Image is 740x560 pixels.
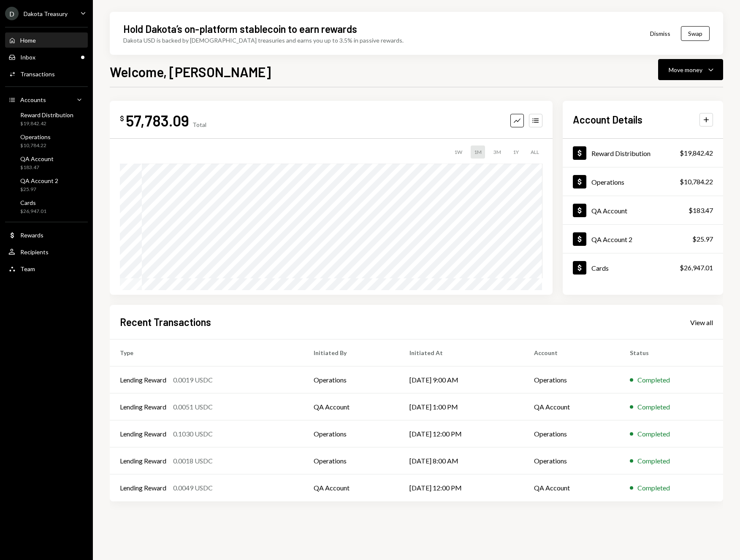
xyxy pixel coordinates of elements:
div: 0.0051 USDC [173,402,213,412]
h2: Account Details [573,113,642,127]
div: $10,784.22 [680,177,713,187]
a: Cards$26,947.01 [5,197,88,217]
td: QA Account [304,474,400,501]
div: Cards [591,264,609,272]
button: Swap [681,26,710,41]
div: Completed [637,375,670,385]
a: Operations$10,784.22 [563,167,723,196]
div: 0.1030 USDC [173,429,213,439]
div: ALL [527,145,542,159]
th: Initiated By [304,339,400,366]
div: 57,783.09 [126,111,189,130]
a: Inbox [5,49,88,65]
div: $25.97 [20,186,58,193]
div: Operations [591,178,624,186]
td: Operations [524,447,620,474]
div: QA Account [591,207,627,215]
button: Move money [658,59,723,80]
td: [DATE] 1:00 PM [399,393,523,420]
div: Transactions [20,70,55,78]
a: Operations$10,784.22 [5,131,88,151]
div: Lending Reward [120,402,166,412]
div: Completed [637,402,670,412]
div: $19,842.42 [20,120,73,127]
div: Home [20,37,36,44]
div: Completed [637,483,670,493]
div: Dakota USD is backed by [DEMOGRAPHIC_DATA] treasuries and earns you up to 3.5% in passive rewards. [123,36,404,45]
div: D [5,7,19,20]
div: Lending Reward [120,375,166,385]
div: Reward Distribution [20,111,73,118]
td: Operations [524,366,620,393]
div: Operations [20,133,51,140]
a: Recipients [5,244,88,259]
div: Accounts [20,96,46,103]
div: Move money [669,65,702,74]
th: Initiated At [399,339,523,366]
td: QA Account [524,474,620,501]
div: Total [192,121,206,128]
div: Lending Reward [120,429,166,439]
div: 1W [451,145,466,159]
div: Completed [637,456,670,466]
div: Lending Reward [120,456,166,466]
a: Home [5,32,88,48]
a: Accounts [5,92,88,107]
a: QA Account 2$25.97 [5,175,88,195]
div: 0.0049 USDC [173,483,213,493]
div: Cards [20,199,46,206]
td: [DATE] 8:00 AM [399,447,523,474]
a: Rewards [5,227,88,242]
th: Account [524,339,620,366]
td: Operations [304,447,400,474]
div: Reward Distribution [591,149,651,157]
h1: Welcome, [PERSON_NAME] [110,63,271,80]
th: Status [620,339,723,366]
a: View all [690,318,713,327]
div: $183.47 [688,205,713,215]
div: QA Account 2 [20,177,58,184]
a: Team [5,261,88,276]
div: QA Account 2 [591,235,632,243]
div: QA Account [20,155,54,162]
div: $25.97 [692,234,713,244]
a: QA Account$183.47 [563,196,723,224]
h2: Recent Transactions [120,315,211,329]
a: QA Account$183.47 [5,153,88,173]
div: 1M [471,145,485,159]
td: QA Account [524,393,620,420]
a: Reward Distribution$19,842.42 [563,139,723,167]
div: Completed [637,429,670,439]
a: Cards$26,947.01 [563,253,723,282]
td: Operations [524,420,620,447]
div: 3M [490,145,504,159]
div: Dakota Treasury [24,10,68,17]
td: [DATE] 12:00 PM [399,420,523,447]
th: Type [110,339,304,366]
a: Transactions [5,66,88,81]
div: $183.47 [20,164,54,171]
div: Lending Reward [120,483,166,493]
div: 1Y [510,145,522,159]
div: Inbox [20,54,35,61]
div: $26,947.01 [680,263,713,273]
div: $19,842.42 [680,148,713,158]
div: 0.0019 USDC [173,375,213,385]
div: Rewards [20,232,43,239]
td: [DATE] 12:00 PM [399,474,523,501]
button: Dismiss [640,24,681,43]
div: Recipients [20,248,49,256]
div: 0.0018 USDC [173,456,213,466]
div: $10,784.22 [20,142,51,149]
div: Hold Dakota’s on-platform stablecoin to earn rewards [123,22,357,36]
td: Operations [304,366,400,393]
div: $26,947.01 [20,208,46,215]
td: Operations [304,420,400,447]
div: Team [20,265,35,272]
div: $ [120,114,124,123]
div: View all [690,318,713,327]
td: QA Account [304,393,400,420]
td: [DATE] 9:00 AM [399,366,523,393]
a: QA Account 2$25.97 [563,225,723,253]
a: Reward Distribution$19,842.42 [5,109,88,129]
